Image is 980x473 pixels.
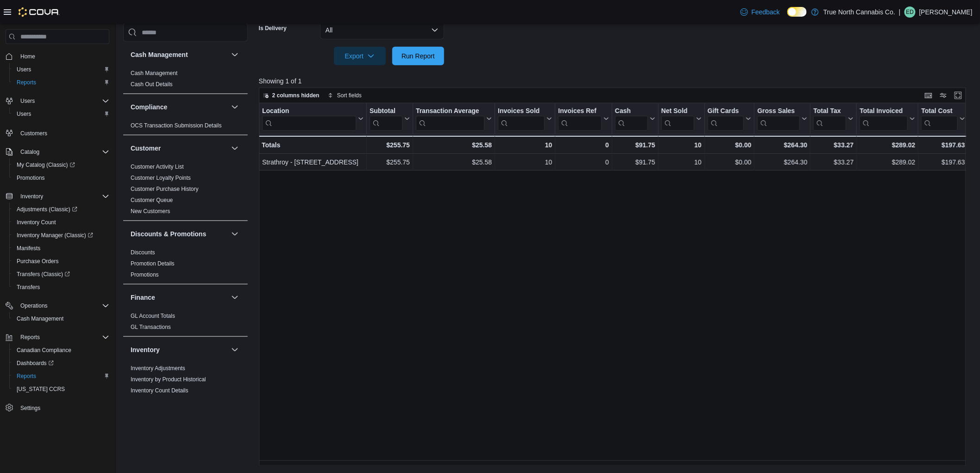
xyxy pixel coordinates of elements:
[17,332,109,343] span: Reports
[13,64,109,75] span: Users
[262,107,356,131] div: Location
[20,53,35,60] span: Home
[757,107,800,116] div: Gross Sales
[813,107,846,131] div: Total Tax
[131,313,175,319] a: GL Account Totals
[320,21,444,39] button: All
[13,313,109,324] span: Cash Management
[131,387,188,394] a: Inventory Count Details
[339,47,380,65] span: Export
[9,107,113,120] button: Users
[9,171,113,184] button: Promotions
[17,258,59,265] span: Purchase Orders
[9,76,113,89] button: Reports
[13,345,75,356] a: Canadian Compliance
[13,358,109,369] span: Dashboards
[131,81,173,88] a: Cash Out Details
[13,269,74,280] a: Transfers (Classic)
[131,208,170,215] span: New Customers
[9,229,113,242] a: Inventory Manager (Classic)
[131,260,175,267] span: Promotion Details
[131,50,188,59] h3: Cash Management
[615,139,655,151] div: $91.75
[9,255,113,268] button: Purchase Orders
[131,69,177,77] span: Cash Management
[370,107,402,116] div: Subtotal
[131,144,161,153] h3: Customer
[259,76,974,86] p: Showing 1 of 1
[9,242,113,255] button: Manifests
[17,174,45,182] span: Promotions
[13,371,109,382] span: Reports
[13,108,109,120] span: Users
[921,157,965,168] div: $197.63
[17,372,36,380] span: Reports
[661,157,702,168] div: 10
[131,144,227,153] button: Customer
[13,172,109,183] span: Promotions
[813,107,846,116] div: Total Tax
[661,107,694,116] div: Net Sold
[13,313,67,324] a: Cash Management
[131,365,185,372] span: Inventory Adjustments
[17,332,44,343] button: Reports
[13,256,63,267] a: Purchase Orders
[131,185,199,193] span: Customer Purchase History
[17,50,109,62] span: Home
[9,344,113,357] button: Canadian Compliance
[919,6,973,18] p: [PERSON_NAME]
[757,157,807,168] div: $264.30
[558,107,601,116] div: Invoices Ref
[131,229,227,239] button: Discounts & Promotions
[131,175,191,181] a: Customer Loyalty Points
[20,302,48,309] span: Operations
[13,384,69,395] a: [US_STATE] CCRS
[262,107,364,131] button: Location
[9,216,113,229] button: Inventory Count
[813,139,854,151] div: $33.27
[2,145,113,158] button: Catalog
[498,107,545,131] div: Invoices Sold
[131,196,173,204] span: Customer Queue
[17,359,54,367] span: Dashboards
[324,90,365,101] button: Sort fields
[131,197,173,203] a: Customer Queue
[2,126,113,139] button: Customers
[558,107,601,131] div: Invoices Ref
[20,130,47,137] span: Customers
[17,95,38,107] button: Users
[370,157,410,168] div: $255.75
[17,219,56,226] span: Inventory Count
[860,139,915,151] div: $289.02
[860,107,908,116] div: Total Invoiced
[416,107,484,116] div: Transaction Average
[615,107,648,131] div: Cash
[17,284,40,291] span: Transfers
[17,191,109,202] span: Inventory
[9,357,113,370] a: Dashboards
[17,79,36,86] span: Reports
[13,384,109,395] span: Washington CCRS
[708,107,744,131] div: Gift Card Sales
[661,107,694,131] div: Net Sold
[17,385,65,393] span: [US_STATE] CCRS
[131,293,227,302] button: Finance
[131,208,170,214] a: New Customers
[13,358,57,369] a: Dashboards
[2,50,113,63] button: Home
[921,107,957,116] div: Total Cost
[737,3,784,21] a: Feedback
[229,143,240,154] button: Customer
[123,247,248,284] div: Discounts & Promotions
[9,312,113,325] button: Cash Management
[615,107,648,116] div: Cash
[17,403,44,414] a: Settings
[498,139,552,151] div: 10
[13,204,81,215] a: Adjustments (Classic)
[498,157,552,168] div: 10
[13,217,60,228] a: Inventory Count
[262,107,356,116] div: Location
[13,159,79,170] a: My Catalog (Classic)
[229,49,240,60] button: Cash Management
